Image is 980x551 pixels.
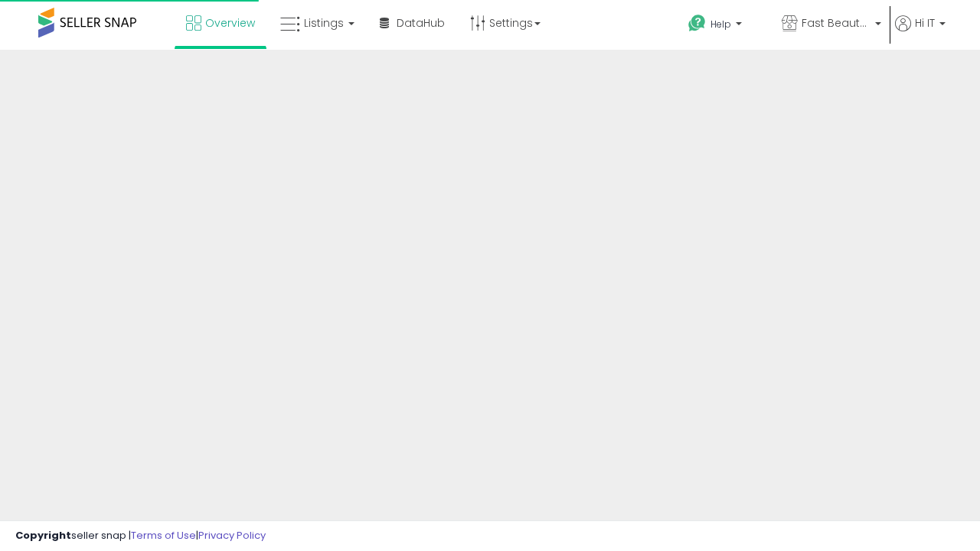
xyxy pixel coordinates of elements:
[710,18,731,31] span: Help
[198,528,266,543] a: Privacy Policy
[802,15,871,31] span: Fast Beauty ([GEOGRAPHIC_DATA])
[676,2,768,50] a: Help
[15,528,71,543] strong: Copyright
[915,15,935,31] span: Hi IT
[895,15,946,50] a: Hi IT
[397,15,445,31] span: DataHub
[15,529,266,543] div: seller snap | |
[304,15,344,31] span: Listings
[131,528,196,543] a: Terms of Use
[688,14,707,33] i: Get Help
[205,15,255,31] span: Overview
